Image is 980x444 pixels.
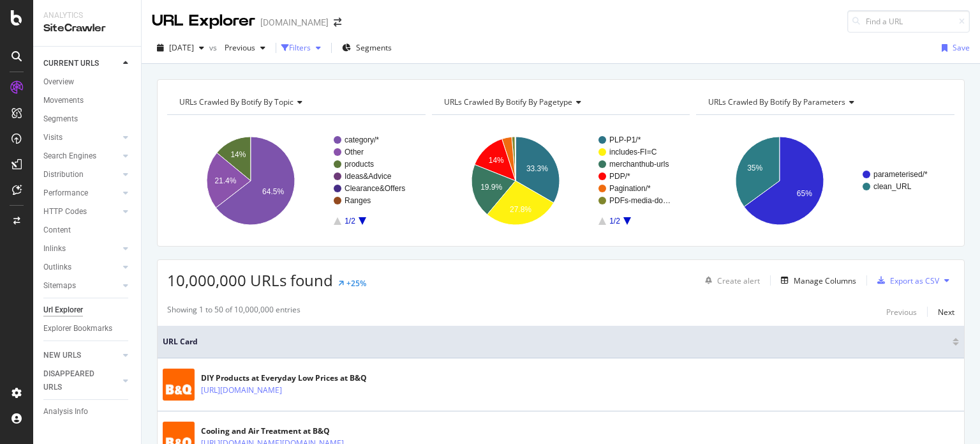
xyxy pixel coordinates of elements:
text: PDP/* [609,172,630,181]
div: CURRENT URLS [43,57,99,70]
div: Inlinks [43,242,66,256]
a: CURRENT URLS [43,57,119,70]
a: Overview [43,75,132,89]
a: NEW URLS [43,349,119,362]
text: Clearance&Offers [345,184,405,193]
a: Visits [43,131,119,144]
a: Segments [43,112,132,126]
div: Manage Columns [794,275,856,286]
div: Movements [43,94,84,107]
div: Filters [289,42,311,53]
text: parameterised/* [873,170,928,179]
div: Distribution [43,168,84,181]
div: arrow-right-arrow-left [334,18,341,27]
text: 33.3% [526,164,548,173]
div: URL Explorer [152,10,255,32]
div: Analytics [43,10,131,21]
div: Search Engines [43,149,96,163]
text: merchanthub-urls [609,160,669,169]
div: SiteCrawler [43,21,131,36]
button: Create alert [700,270,760,291]
h4: URLs Crawled By Botify By pagetype [442,92,679,112]
div: Create alert [717,275,760,286]
button: Previous [886,304,917,319]
text: Ranges [345,196,371,205]
a: Inlinks [43,242,119,256]
button: Segments [337,38,397,58]
a: DISAPPEARED URLS [43,367,119,394]
span: vs [209,42,219,53]
div: Visits [43,131,63,144]
svg: A chart. [167,125,422,236]
svg: A chart. [432,125,687,236]
span: Previous [219,42,255,53]
span: URLs Crawled By Botify By pagetype [444,96,572,107]
div: Analysis Info [43,405,88,418]
div: Showing 1 to 50 of 10,000,000 entries [167,304,301,319]
div: DIY Products at Everyday Low Prices at B&Q [201,372,367,384]
div: DISAPPEARED URLS [43,367,108,394]
text: PDFs-media-do… [609,196,671,205]
input: Find a URL [847,10,970,33]
text: clean_URL [873,182,912,191]
span: Segments [356,42,392,53]
text: 65% [797,189,812,198]
div: +25% [346,278,366,289]
a: Analysis Info [43,405,132,418]
span: 2025 Jul. 10th [169,42,194,53]
button: Filters [281,38,326,58]
text: 14% [488,156,503,165]
text: PLP-P1/* [609,135,641,144]
a: Url Explorer [43,303,132,317]
text: Pagination/* [609,184,651,193]
div: Cooling and Air Treatment at B&Q [201,425,399,437]
h4: URLs Crawled By Botify By topic [177,92,414,112]
button: Next [938,304,954,319]
text: 21.4% [214,176,236,185]
span: URL Card [163,336,949,348]
text: category/* [345,135,379,144]
a: Distribution [43,168,119,181]
text: 35% [747,164,762,172]
svg: A chart. [696,125,951,236]
text: 1/2 [609,217,620,226]
div: Previous [886,307,917,318]
span: URLs Crawled By Botify By parameters [708,96,845,107]
div: [DOMAIN_NAME] [260,16,329,29]
a: Content [43,224,132,237]
div: Segments [43,112,78,126]
text: 19.9% [480,183,502,192]
div: Overview [43,75,74,89]
button: Save [937,38,970,58]
button: Manage Columns [776,273,856,288]
text: Ideas&Advice [345,172,392,181]
div: Export as CSV [890,275,939,286]
a: Movements [43,94,132,107]
a: Outlinks [43,261,119,274]
button: [DATE] [152,38,209,58]
div: Explorer Bookmarks [43,322,112,335]
h4: URLs Crawled By Botify By parameters [706,92,943,112]
a: Search Engines [43,149,119,163]
text: 1/2 [345,217,355,226]
a: [URL][DOMAIN_NAME] [201,384,282,397]
div: HTTP Codes [43,205,87,218]
span: 10,000,000 URLs found [167,270,333,291]
div: NEW URLS [43,349,81,362]
text: Other [345,148,364,157]
img: main image [163,369,195,401]
text: includes-FI=C [609,148,657,157]
div: Next [938,307,954,318]
div: Content [43,224,71,237]
span: URLs Crawled By Botify By topic [179,96,293,107]
div: Performance [43,187,88,200]
div: Save [953,42,970,53]
a: Sitemaps [43,279,119,293]
text: products [345,160,374,169]
button: Previous [219,38,271,58]
text: 14% [230,150,246,159]
text: 27.8% [510,205,531,214]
